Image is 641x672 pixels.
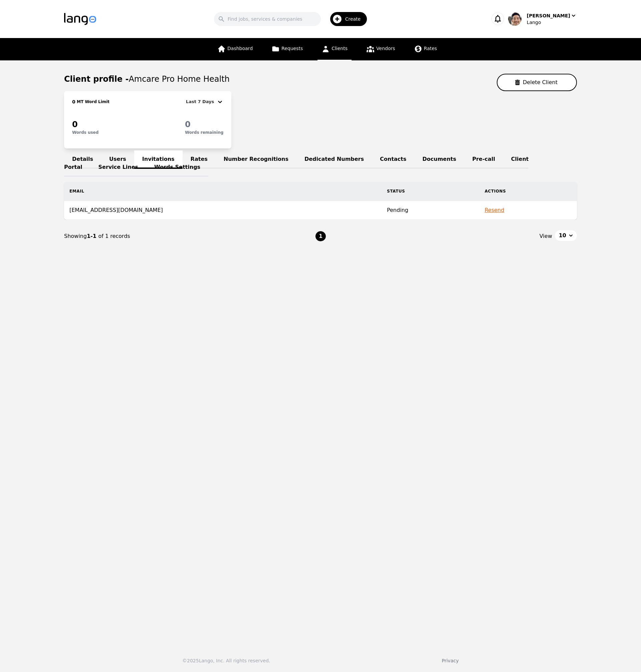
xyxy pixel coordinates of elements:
span: Vendors [376,46,395,51]
span: Clients [332,46,348,51]
p: Words remaining [185,130,223,135]
span: Rates [424,46,437,51]
a: Dedicated Numbers [296,150,372,169]
a: Rates [183,150,216,169]
span: View [540,232,552,240]
span: 0 [185,120,191,129]
img: User Profile [508,12,521,26]
button: Resend [485,206,504,214]
span: 1-1 [87,233,98,239]
div: Lango [527,19,577,26]
button: Delete Client [497,74,577,91]
a: Service Lines [90,158,147,177]
p: Words used [72,130,98,135]
td: Pending [382,201,479,220]
a: Dashboard [213,38,257,60]
span: Amcare Pro Home Health [129,74,229,84]
th: Actions [479,182,577,201]
td: [EMAIL_ADDRESS][DOMAIN_NAME] [64,201,382,220]
a: Number Recognitions [216,150,296,169]
span: Dashboard [227,46,253,51]
input: Find jobs, services & companies [214,12,321,26]
a: Clients [317,38,352,60]
span: Requests [281,46,303,51]
div: © 2025 Lango, Inc. All rights reserved. [182,657,270,664]
a: Requests [267,38,307,60]
a: Vendors [362,38,399,60]
button: User Profile[PERSON_NAME]Lango [508,12,577,26]
nav: Page navigation [64,220,577,253]
span: Create [345,16,366,22]
a: Pre-call [464,150,503,169]
span: 0 [72,99,75,104]
div: Last 7 Days [186,98,217,106]
span: 0 [72,120,78,129]
a: Users [101,150,134,169]
a: Documents [414,150,464,169]
th: Email [64,182,382,201]
img: Logo [64,13,96,25]
span: 10 [559,232,566,240]
a: Privacy [442,658,459,663]
h1: Client profile - [64,74,230,84]
a: Details [64,150,101,169]
th: Status [382,182,479,201]
h2: MT Word Limit [75,99,110,104]
a: Client Portal [64,150,528,177]
a: Rates [410,38,441,60]
button: Create [321,9,371,29]
a: Contacts [372,150,414,169]
div: [PERSON_NAME] [527,12,570,19]
button: 10 [555,230,577,241]
a: Words Settings [146,158,208,177]
div: Showing of 1 records [64,232,315,240]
